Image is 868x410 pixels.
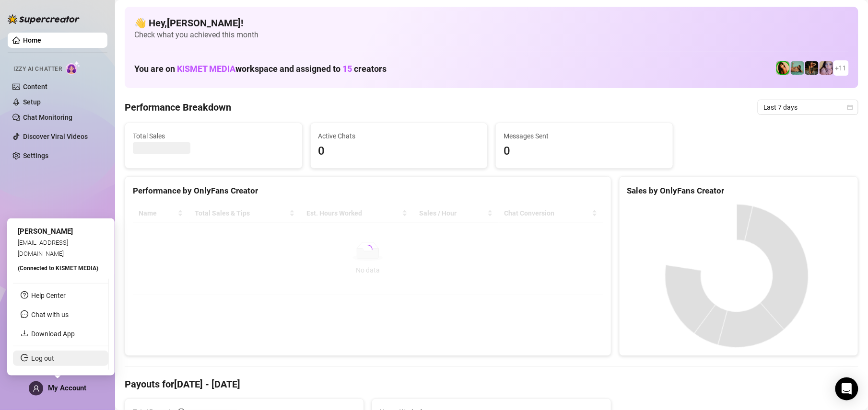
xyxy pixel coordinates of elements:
a: Chat Monitoring [23,114,72,121]
div: Performance by OnlyFans Creator [133,184,603,197]
img: Boo VIP [791,61,804,75]
a: Log out [31,354,54,362]
a: Discover Viral Videos [23,133,88,140]
span: 0 [504,142,665,160]
a: Download App [31,330,75,338]
span: calendar [847,104,853,110]
span: KISMET MEDIA [177,64,235,74]
h1: You are on workspace and assigned to creators [134,64,387,74]
span: Active Chats [318,131,480,141]
img: Jade [776,61,790,75]
span: message [21,310,28,318]
img: Lea [820,61,833,75]
span: Total Sales [133,131,294,141]
img: logo-BBDzfeDw.svg [8,14,80,24]
img: Ańa [805,61,819,75]
a: Help Center [31,292,66,299]
span: Check what you achieved this month [134,30,849,40]
div: Open Intercom Messenger [835,377,858,400]
span: loading [362,244,374,256]
a: Settings [23,152,48,159]
a: Content [23,83,47,91]
li: Log out [13,351,108,366]
img: AI Chatter [66,61,81,75]
span: Izzy AI Chatter [13,65,62,74]
a: Home [23,36,41,44]
span: (Connected to KISMET MEDIA ) [18,265,98,272]
span: user [33,385,40,392]
span: My Account [48,384,86,392]
h4: 👋 Hey, [PERSON_NAME] ! [134,16,849,30]
span: Last 7 days [763,100,853,114]
h4: Performance Breakdown [125,101,231,114]
span: [EMAIL_ADDRESS][DOMAIN_NAME] [18,239,68,257]
a: Setup [23,98,41,106]
div: Sales by OnlyFans Creator [627,184,850,197]
span: Chat with us [31,311,69,319]
span: + 11 [835,63,847,73]
span: [PERSON_NAME] [18,227,73,236]
h4: Payouts for [DATE] - [DATE] [125,377,858,391]
span: 0 [318,142,480,160]
span: 15 [342,64,352,74]
span: Messages Sent [504,131,665,141]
